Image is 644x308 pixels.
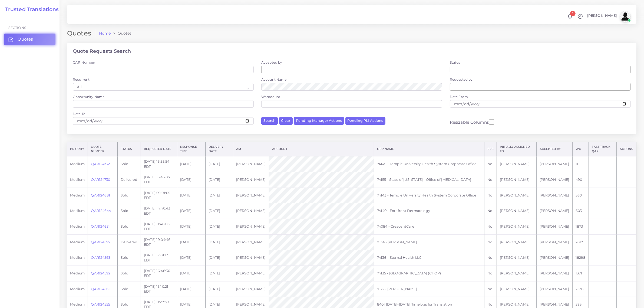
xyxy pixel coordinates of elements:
td: [PERSON_NAME] [497,250,537,266]
label: Recurrent [73,77,90,82]
span: medium [70,224,85,228]
td: [DATE] 19:04:46 EDT [141,234,177,250]
a: 1 [565,14,575,19]
td: [DATE] [177,234,206,250]
td: 360 [572,188,589,203]
td: [DATE] [177,250,206,266]
td: [DATE] 11:48:06 EDT [141,219,177,234]
img: avatar [620,11,631,22]
td: No [484,172,497,188]
td: [PERSON_NAME] [497,266,537,281]
label: Opportunity Name [73,94,104,99]
td: 11 [572,156,589,172]
th: Status [118,142,141,156]
span: [PERSON_NAME] [587,14,617,18]
input: Resizable Columns [489,119,494,125]
td: Sold [118,188,141,203]
td: [PERSON_NAME] [536,234,572,250]
td: [DATE] [177,156,206,172]
td: No [484,188,497,203]
td: 1371 [572,266,589,281]
td: [PERSON_NAME] [536,172,572,188]
th: Opp Name [374,142,484,156]
th: Delivery Date [206,142,233,156]
th: Accepted by [536,142,572,156]
td: No [484,250,497,266]
a: QAR124681 [91,193,110,197]
span: 1 [570,11,576,16]
span: Sections [8,26,26,30]
th: Response Time [177,142,206,156]
td: 74149 - Temple University Health System Corporate Office [374,156,484,172]
td: No [484,203,497,219]
label: QAR Number [73,60,95,65]
td: Sold [118,266,141,281]
td: 74136 - Eternal Health LLC [374,250,484,266]
td: [PERSON_NAME] [497,234,537,250]
span: medium [70,302,85,306]
td: [DATE] [177,172,206,188]
span: medium [70,193,85,197]
td: [DATE] [177,266,206,281]
a: Quotes [4,34,55,45]
label: Date From [450,94,468,99]
a: Home [99,31,111,36]
td: Delivered [118,234,141,250]
td: [DATE] [177,188,206,203]
td: [DATE] [206,281,233,297]
td: 74155 - State of [US_STATE] - Office of [MEDICAL_DATA] [374,172,484,188]
th: WC [572,142,589,156]
td: [DATE] [206,266,233,281]
a: Trusted Translations [1,6,59,13]
label: Resizable Columns [450,119,494,125]
button: Clear [279,117,293,125]
th: REC [484,142,497,156]
li: Quotes [111,31,131,36]
button: Pending Manager Actions [294,117,344,125]
label: Status [450,60,460,65]
th: Quote Number [88,142,118,156]
td: No [484,156,497,172]
td: 2538 [572,281,589,297]
td: No [484,266,497,281]
td: [DATE] [206,203,233,219]
td: [DATE] 16:48:30 EDT [141,266,177,281]
h4: Quote Requests Search [73,48,131,54]
td: [PERSON_NAME] [233,188,269,203]
td: [DATE] 14:40:43 EDT [141,203,177,219]
td: [DATE] [177,281,206,297]
label: Accepted by [261,60,282,65]
td: [PERSON_NAME] [497,188,537,203]
td: 18298 [572,250,589,266]
td: [DATE] 09:01:05 EDT [141,188,177,203]
td: 91222 [PERSON_NAME] [374,281,484,297]
h2: Quotes [67,30,95,37]
a: QAR124644 [91,209,111,213]
td: 74143 - Temple University Health System Corporate Office [374,188,484,203]
td: 74140 - Forefront Dermatology [374,203,484,219]
td: [PERSON_NAME] [536,250,572,266]
td: [DATE] 15:55:54 EDT [141,156,177,172]
label: Date To [73,112,85,116]
td: [PERSON_NAME] [233,234,269,250]
td: [DATE] [206,234,233,250]
span: Quotes [18,36,33,42]
td: Sold [118,281,141,297]
td: [DATE] [206,219,233,234]
td: 91345 [PERSON_NAME] [374,234,484,250]
td: [DATE] 13:10:21 EDT [141,281,177,297]
td: [PERSON_NAME] [536,188,572,203]
button: Search [261,117,278,125]
label: Account Name [261,77,287,82]
td: No [484,219,497,234]
td: [DATE] [206,250,233,266]
td: [DATE] [206,188,233,203]
td: [PERSON_NAME] [497,172,537,188]
td: [DATE] 17:01:13 EDT [141,250,177,266]
th: Requested Date [141,142,177,156]
td: [DATE] [177,219,206,234]
td: 74135 - [GEOGRAPHIC_DATA] (CHOP) [374,266,484,281]
span: medium [70,209,85,213]
td: [PERSON_NAME] [536,281,572,297]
